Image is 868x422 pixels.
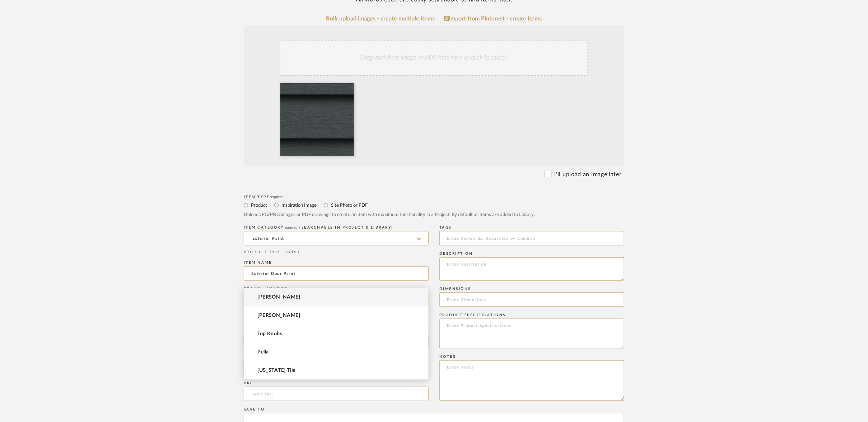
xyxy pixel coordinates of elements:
[244,407,624,412] div: Save To
[439,225,624,230] div: Tags
[439,355,624,359] div: Notes
[250,201,267,209] label: Product
[257,349,269,355] span: Pella
[439,287,624,291] div: Dimensions
[444,15,542,22] a: Import from Pinterest - create items
[244,225,429,230] div: ITEM CATEGORY
[244,201,624,210] mat-radio-group: Select item type
[244,195,624,199] div: Item Type
[244,250,429,255] div: PRODUCT TYPE
[281,250,301,254] span: : PAINT
[300,226,394,229] span: (Searchable in Project & Library)
[244,387,429,401] input: Enter URL
[270,195,284,199] span: required
[439,292,624,307] input: Enter Dimensions
[244,261,429,265] div: Item name
[439,252,624,256] div: Description
[244,266,429,281] input: Enter Name
[330,201,368,209] label: Site Photo or PDF
[281,201,317,209] label: Inspiration Image
[439,313,624,317] div: Product Specifications
[257,294,300,300] span: [PERSON_NAME]
[439,231,624,245] input: Enter Keywords, Separated by Commas
[284,226,298,229] span: required
[257,367,295,374] span: [US_STATE] Tile
[326,16,435,22] a: Bulk upload images - create multiple items
[244,231,429,245] input: Type a category to search and select
[257,313,300,319] span: [PERSON_NAME]
[257,331,282,337] span: Top Knobs
[555,170,622,179] label: I'll upload an image later
[244,381,429,385] div: URL
[244,211,624,219] div: Upload JPG/PNG images or PDF drawings to create an item with maximum functionality in a Project. ...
